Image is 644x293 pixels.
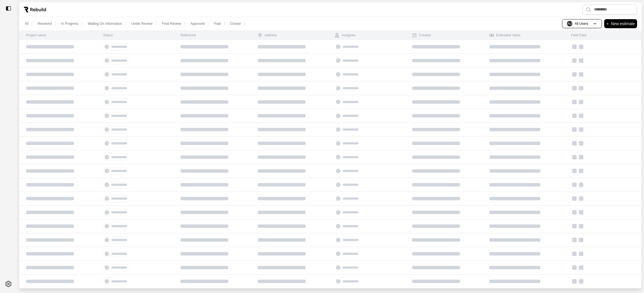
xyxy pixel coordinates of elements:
button: AUAll Users [562,19,602,28]
span: AU [567,21,573,26]
p: All [25,21,28,26]
img: Rebuild [24,7,46,12]
p: Closed [230,21,241,26]
p: Approved [190,21,205,26]
p: + [607,20,609,27]
div: Reference [181,33,196,37]
button: +New estimate [604,19,637,28]
div: Project name [26,33,46,37]
div: Status [103,33,113,37]
p: Final Review [162,21,181,26]
div: Created [412,33,431,37]
p: New estimate [611,20,635,27]
div: Address [258,33,277,37]
div: Field Data [571,33,587,37]
p: All Users [575,21,588,26]
p: Waiting On Information [88,21,122,26]
p: Received [38,21,52,26]
div: Estimated Value [490,33,521,37]
img: toggle sidebar [6,6,11,11]
p: Paid [214,21,221,26]
p: In Progress [61,21,78,26]
div: Assignee [335,33,355,37]
p: Under Review [131,21,152,26]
